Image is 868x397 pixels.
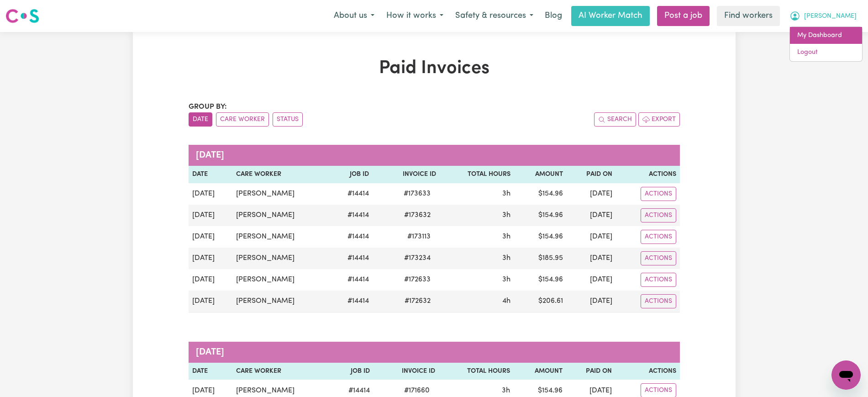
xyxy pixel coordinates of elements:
span: # 173632 [399,210,436,221]
img: Careseekers logo [5,8,39,24]
td: $ 154.96 [514,183,566,205]
button: Actions [641,187,676,201]
button: Safety & resources [449,6,539,26]
th: Date [189,363,233,380]
iframe: Button to launch messaging window [831,360,861,390]
td: [DATE] [567,183,616,205]
th: Total Hours [440,166,514,183]
td: [PERSON_NAME] [232,226,330,248]
td: [DATE] [567,248,616,269]
td: [DATE] [189,269,232,291]
th: Job ID [330,166,373,183]
th: Amount [514,166,566,183]
td: $ 154.96 [514,205,566,226]
td: # 14414 [330,205,373,226]
span: Group by: [189,103,227,111]
button: About us [328,6,380,26]
span: 4 hours [502,297,510,305]
th: Amount [514,363,566,380]
th: Date [189,166,232,183]
a: Find workers [717,6,780,26]
td: [DATE] [189,226,232,248]
td: [DATE] [567,291,616,312]
button: Actions [641,251,676,265]
span: # 172632 [399,296,436,307]
caption: [DATE] [189,342,680,363]
td: # 14414 [330,226,373,248]
th: Care Worker [232,363,331,380]
a: Post a job [657,6,710,26]
td: [DATE] [189,183,232,205]
td: # 14414 [330,183,373,205]
td: [DATE] [567,205,616,226]
div: My Account [789,26,863,62]
td: [PERSON_NAME] [232,248,330,269]
th: Paid On [566,363,616,380]
th: Total Hours [439,363,514,380]
td: [PERSON_NAME] [232,291,330,312]
button: How it works [380,6,449,26]
button: sort invoices by care worker [216,112,269,127]
th: Paid On [567,166,616,183]
caption: [DATE] [189,145,680,166]
span: 3 hours [502,190,510,197]
th: Invoice ID [373,166,440,183]
span: # 173234 [399,253,436,264]
button: Search [594,112,636,127]
td: [DATE] [189,291,232,312]
td: [DATE] [567,226,616,248]
a: Careseekers logo [5,5,39,26]
a: Logout [790,44,862,61]
span: 3 hours [502,212,510,219]
span: # 171660 [399,385,435,396]
button: Actions [641,230,676,244]
th: Care Worker [232,166,330,183]
td: [DATE] [189,248,232,269]
span: 3 hours [502,254,510,262]
button: sort invoices by date [189,112,212,127]
button: Actions [641,273,676,287]
span: 3 hours [502,387,510,394]
th: Actions [615,363,679,380]
span: # 173633 [398,188,436,199]
button: My Account [784,6,863,26]
td: [DATE] [567,269,616,291]
th: Actions [616,166,680,183]
th: Invoice ID [374,363,439,380]
td: [PERSON_NAME] [232,269,330,291]
button: sort invoices by paid status [273,112,303,127]
h1: Paid Invoices [189,58,680,79]
button: Actions [641,294,676,308]
td: # 14414 [330,291,373,312]
td: [DATE] [189,205,232,226]
span: 3 hours [502,233,510,240]
button: Export [638,112,680,127]
span: # 173113 [402,231,436,242]
td: [PERSON_NAME] [232,183,330,205]
button: Actions [641,208,676,222]
span: 3 hours [502,276,510,283]
td: $ 206.61 [514,291,566,312]
span: # 172633 [399,274,436,285]
td: # 14414 [330,248,373,269]
td: # 14414 [330,269,373,291]
td: [PERSON_NAME] [232,205,330,226]
a: AI Worker Match [571,6,650,26]
td: $ 185.95 [514,248,566,269]
a: My Dashboard [790,27,862,44]
td: $ 154.96 [514,269,566,291]
td: $ 154.96 [514,226,566,248]
span: [PERSON_NAME] [804,11,857,21]
a: Blog [539,6,568,26]
th: Job ID [331,363,374,380]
